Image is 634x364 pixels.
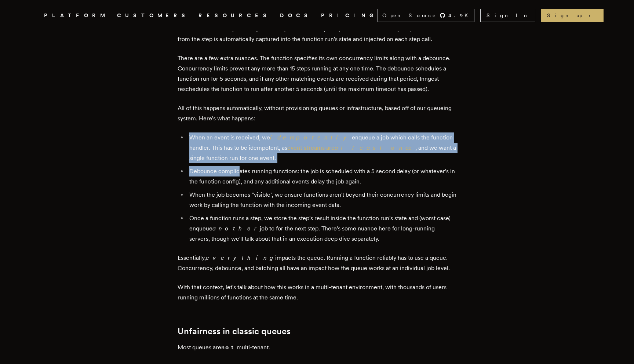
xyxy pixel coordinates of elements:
li: When the job becomes "visible", we ensure functions aren't beyond their concurrency limits and be... [187,190,456,210]
em: everything [206,254,275,261]
a: PRICING [321,11,378,20]
button: RESOURCES [198,11,271,20]
button: PLATFORM [44,11,108,20]
li: Debounce complicates running functions: the job is scheduled with a 5 second delay (or whatever's... [187,166,456,187]
a: DOCS [280,11,312,20]
p: There are a few extra nuances. The function specifies its own concurrency limits along with a deb... [178,53,456,94]
a: Sign In [480,9,535,22]
li: When an event is received, we enqueue a job which calls the function handler. This has to be idem... [187,132,456,163]
strong: not [221,344,237,351]
h2: Unfairness in classic queues [178,326,456,336]
a: idempotently [270,134,352,141]
span: 4.9 K [448,12,473,19]
em: another [212,225,260,232]
p: With that context, let's talk about how this works in a multi-tenant environment, with thousands ... [178,282,456,303]
a: Sign up [541,9,604,22]
p: Essentially, impacts the queue. Running a function reliably has to use a queue. Concurrency, debo... [178,253,456,273]
em: at least once [335,144,415,151]
a: CUSTOMERS [117,11,190,20]
li: Once a function runs a step, we store the step's result inside the function run's state and (wors... [187,213,456,244]
span: → [585,12,598,19]
p: All of this happens automatically, without provisioning queues or infrastructure, based off of ou... [178,103,456,124]
a: event streams areat least once [287,144,415,151]
p: Most queues are multi-tenant. [178,342,456,353]
span: Open Source [382,12,437,19]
